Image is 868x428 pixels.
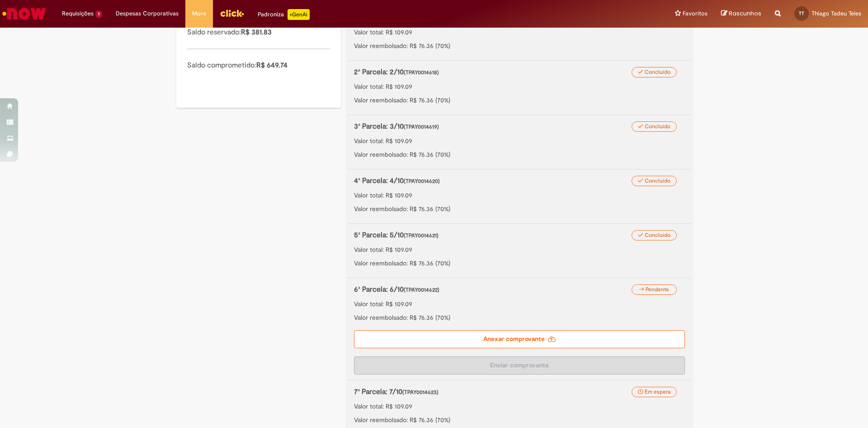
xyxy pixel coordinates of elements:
[354,41,685,50] p: Valor reembolsado: R$ 76.36 (70%)
[354,330,685,348] label: Anexar comprovante
[62,9,94,18] span: Requisições
[721,10,761,18] a: Rascunhos
[354,299,685,308] p: Valor total: R$ 109.09
[354,313,685,322] p: Valor reembolsado: R$ 76.36 (70%)
[354,176,637,186] p: 4ª Parcela: 4/10
[258,9,310,20] div: Padroniza
[404,178,440,185] span: (TPAY0014620)
[220,6,244,20] img: click_logo_yellow_360x200.png
[1,5,47,23] img: ServiceNow
[646,286,669,293] span: Pendente
[811,10,861,17] span: Thiago Tadeu Teles
[241,28,272,37] span: R$ 381.83
[683,9,708,18] span: Favoritos
[402,389,439,396] span: (TPAY0014623)
[354,204,685,213] p: Valor reembolsado: R$ 76.36 (70%)
[645,123,670,130] span: Concluído
[288,9,310,20] p: +GenAi
[354,402,685,411] p: Valor total: R$ 109.09
[354,415,685,424] p: Valor reembolsado: R$ 76.36 (70%)
[187,60,330,71] p: Saldo comprometido:
[354,67,637,77] p: 2ª Parcela: 2/10
[354,82,685,91] p: Valor total: R$ 109.09
[256,61,288,70] span: R$ 649.74
[192,9,206,18] span: More
[354,121,637,132] p: 3ª Parcela: 3/10
[645,177,670,184] span: Concluído
[187,27,330,38] p: Saldo reservado:
[354,136,685,145] p: Valor total: R$ 109.09
[354,96,685,105] p: Valor reembolsado: R$ 76.36 (70%)
[645,231,670,239] span: Concluído
[354,245,685,254] p: Valor total: R$ 109.09
[729,9,761,18] span: Rascunhos
[645,388,670,395] span: Em espera
[404,69,439,76] span: (TPAY0014618)
[404,123,439,130] span: (TPAY0014619)
[354,230,637,240] p: 5ª Parcela: 5/10
[116,9,179,18] span: Despesas Corporativas
[354,150,685,159] p: Valor reembolsado: R$ 76.36 (70%)
[354,284,637,295] p: 6ª Parcela: 6/10
[799,10,804,16] span: TT
[354,259,685,268] p: Valor reembolsado: R$ 76.36 (70%)
[354,387,637,397] p: 7ª Parcela: 7/10
[354,191,685,200] p: Valor total: R$ 109.09
[404,232,439,239] span: (TPAY0014621)
[354,28,685,37] p: Valor total: R$ 109.09
[95,10,102,18] span: 1
[404,286,439,293] span: (TPAY0014622)
[645,68,670,76] span: Concluído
